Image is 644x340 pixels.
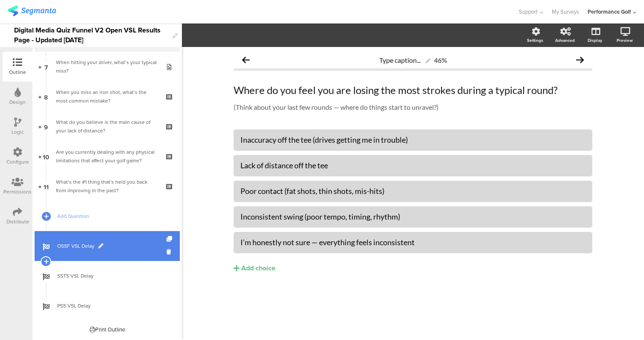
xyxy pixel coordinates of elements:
[240,161,585,170] div: Lack of distance off the tee
[57,212,167,220] span: Add Question
[434,56,447,64] div: 46%
[234,84,592,97] p: Where do you feel you are losing the most strokes during a typical round?
[555,37,575,44] div: Advanced
[167,248,174,256] i: Delete
[35,82,180,111] a: 8 When you miss an iron shot, what’s the most common mistake?
[9,68,26,76] div: Outline
[527,37,543,44] div: Settings
[12,128,24,136] div: Logic
[57,272,167,280] span: SSTS VSL Delay
[35,261,180,291] a: SSTS VSL Delay
[234,103,592,111] p: (Think about your last few rounds — where do things start to unravel?)
[167,236,174,242] i: Duplicate
[35,171,180,201] a: 11 What’s the #1 thing that’s held you back from improving in the past?
[3,188,32,196] div: Permissions
[617,37,633,44] div: Preview
[6,158,29,166] div: Configure
[57,242,167,250] span: OSSF VSL Delay
[379,56,421,64] span: Type caption...
[240,135,585,145] div: Inaccuracy off the tee (drives getting me in trouble)
[44,182,49,191] span: 11
[35,231,180,261] a: OSSF VSL Delay
[57,302,167,310] span: PSS VSL Delay
[6,218,29,226] div: Distribute
[588,8,631,16] div: Performance Golf
[8,6,56,16] img: segmanta logo
[519,8,538,16] span: Support
[14,23,168,47] div: Digital Media Quiz Funnel V2 Open VSL Results Page - Updated [DATE]
[56,178,158,195] div: What’s the #1 thing that’s held you back from improving in the past?
[240,237,585,247] div: I’m honestly not sure — everything feels inconsistent
[234,258,592,279] button: Add choice
[56,88,158,105] div: When you miss an iron shot, what’s the most common mistake?
[240,212,585,222] div: Inconsistent swing (poor tempo, timing, rhythm)
[35,111,180,141] a: 9 What do you believe is the main cause of your lack of distance?
[9,98,26,106] div: Design
[240,186,585,196] div: Poor contact (fat shots, thin shots, mis-hits)
[241,264,275,273] div: Add choice
[56,58,158,75] div: When hitting your driver, what’s your typical miss?
[35,291,180,321] a: PSS VSL Delay
[43,152,49,161] span: 10
[44,122,48,131] span: 9
[90,325,125,334] div: Print Outline
[56,148,158,165] div: Are you currently dealing with any physical limitations that affect your golf game?
[35,52,180,82] a: 7 When hitting your driver, what’s your typical miss?
[35,141,180,171] a: 10 Are you currently dealing with any physical limitations that affect your golf game?
[56,118,158,135] div: What do you believe is the main cause of your lack of distance?
[588,37,602,44] div: Display
[44,92,48,101] span: 8
[44,62,48,71] span: 7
